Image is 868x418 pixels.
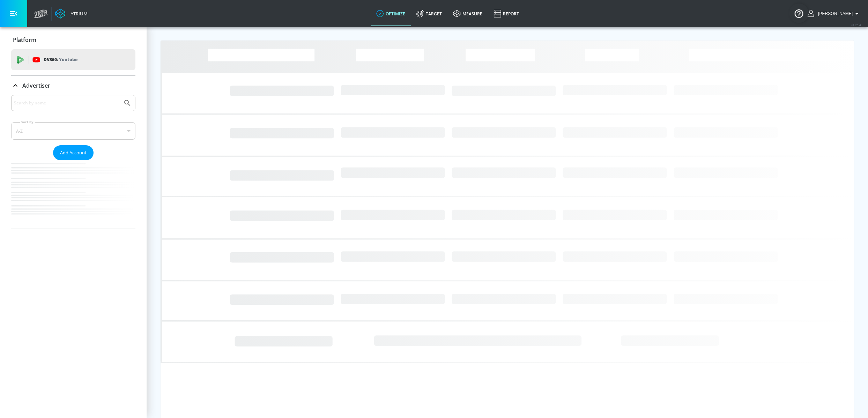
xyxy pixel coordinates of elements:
[11,160,135,228] nav: list of Advertiser
[447,1,488,26] a: measure
[55,8,88,19] a: Atrium
[789,3,809,23] button: Open Resource Center
[11,95,135,228] div: Advertiser
[59,56,77,63] p: Youtube
[11,122,135,140] div: A-Z
[488,1,525,26] a: Report
[22,82,50,89] p: Advertiser
[13,36,36,44] p: Platform
[11,49,135,70] div: DV360: Youtube
[815,11,853,16] span: login as: andersson.ceron@zefr.com
[60,149,87,157] span: Add Account
[371,1,411,26] a: optimize
[851,23,861,27] span: v 4.25.4
[53,145,94,160] button: Add Account
[11,30,135,50] div: Platform
[68,10,88,17] div: Atrium
[11,76,135,95] div: Advertiser
[411,1,447,26] a: Target
[14,98,120,108] input: Search by name
[20,120,35,124] label: Sort By
[808,9,861,18] button: [PERSON_NAME]
[44,56,77,64] p: DV360:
